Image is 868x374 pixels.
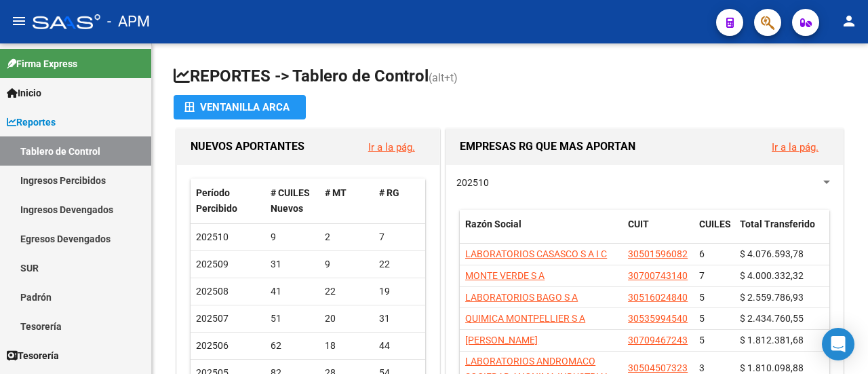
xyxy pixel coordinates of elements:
span: 30709467243 [628,335,688,345]
span: 202506 [196,340,229,351]
div: 44 [379,338,422,354]
span: Inicio [7,86,41,100]
span: [PERSON_NAME] [465,335,538,345]
span: 5 [699,335,705,345]
span: $ 1.812.381,68 [740,335,804,345]
span: $ 2.434.760,55 [740,313,804,324]
span: 6 [699,248,705,259]
div: 31 [379,311,422,326]
span: $ 4.000.332,32 [740,270,804,281]
datatable-header-cell: # RG [374,179,428,223]
div: 18 [325,338,368,354]
span: $ 1.810.098,88 [740,362,804,373]
span: EMPRESAS RG QUE MAS APORTAN [460,140,635,153]
mat-icon: menu [11,13,27,29]
span: - APM [107,7,150,37]
span: 202510 [196,231,229,242]
datatable-header-cell: CUIT [623,210,694,255]
span: (alt+t) [429,71,458,84]
span: 30504507323 [628,362,688,373]
span: 5 [699,313,705,324]
span: LABORATORIOS BAGO S A [465,292,578,303]
button: Ir a la pág. [761,134,829,160]
span: MONTE VERDE S A [465,270,545,281]
button: Ir a la pág. [357,134,426,160]
div: 20 [325,311,368,326]
span: Período Percibido [196,187,237,214]
div: Ventanilla ARCA [184,95,295,119]
div: Open Intercom Messenger [822,328,854,360]
div: 51 [271,311,314,326]
h1: REPORTES -> Tablero de Control [174,65,846,89]
div: 22 [325,284,368,299]
div: 31 [271,257,314,272]
div: 41 [271,284,314,299]
span: # RG [379,187,399,198]
span: Firma Express [7,56,77,71]
span: $ 2.559.786,93 [740,292,804,303]
datatable-header-cell: CUILES [694,210,734,255]
span: 7 [699,270,705,281]
span: 202508 [196,286,229,297]
a: Ir a la pág. [772,141,818,153]
span: Tesorería [7,348,59,363]
span: 5 [699,292,705,303]
datatable-header-cell: Razón Social [460,210,623,255]
span: 30535994540 [628,313,688,324]
span: 30700743140 [628,270,688,281]
span: Razón Social [465,219,521,229]
div: 7 [379,229,422,245]
a: Ir a la pág. [368,141,415,153]
span: 202507 [196,313,229,324]
span: Reportes [7,115,56,130]
div: 2 [325,229,368,245]
span: 30516024840 [628,292,688,303]
span: 202509 [196,259,229,269]
datatable-header-cell: # CUILES Nuevos [265,179,319,223]
span: 30501596082 [628,248,688,259]
button: Ventanilla ARCA [174,95,306,119]
mat-icon: person [841,13,857,29]
span: CUIT [628,219,649,229]
span: LABORATORIOS CASASCO S A I C [465,248,607,259]
datatable-header-cell: # MT [319,179,374,223]
div: 19 [379,284,422,299]
div: 9 [271,229,314,245]
span: # CUILES Nuevos [271,187,310,214]
div: 22 [379,257,422,272]
datatable-header-cell: Período Percibido [191,179,265,223]
span: Total Transferido [740,219,815,229]
span: NUEVOS APORTANTES [191,140,304,153]
span: 3 [699,362,705,373]
span: QUIMICA MONTPELLIER S A [465,313,585,324]
span: $ 4.076.593,78 [740,248,804,259]
span: # MT [325,187,347,198]
datatable-header-cell: Total Transferido [734,210,829,255]
div: 62 [271,338,314,354]
span: 202510 [456,177,489,188]
span: CUILES [699,219,731,229]
div: 9 [325,257,368,272]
